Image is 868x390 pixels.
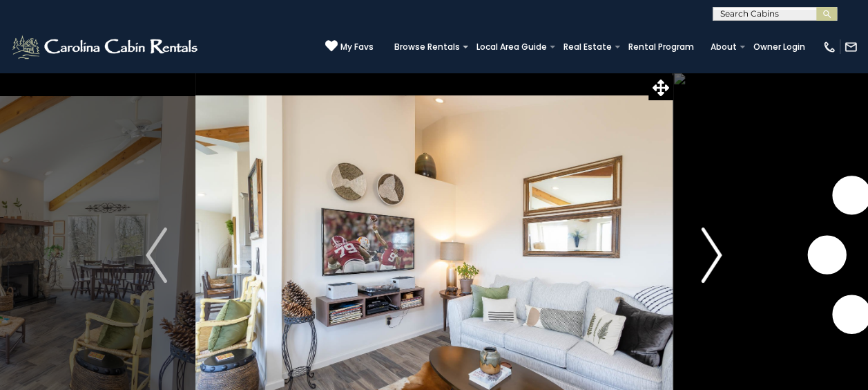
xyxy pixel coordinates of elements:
[701,228,722,283] img: arrow
[746,37,812,57] a: Owner Login
[146,228,166,283] img: arrow
[822,40,836,54] img: phone-regular-white.png
[557,37,619,57] a: Real Estate
[621,37,701,57] a: Rental Program
[844,40,858,54] img: mail-regular-white.png
[704,37,744,57] a: About
[10,33,202,61] img: White-1-2.png
[340,41,374,53] span: My Favs
[325,39,374,54] a: My Favs
[470,37,554,57] a: Local Area Guide
[387,37,467,57] a: Browse Rentals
